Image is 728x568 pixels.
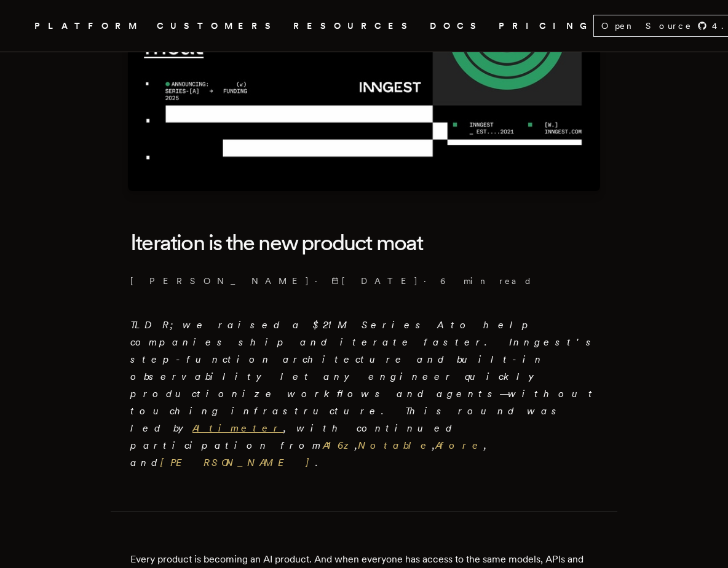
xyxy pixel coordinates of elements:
[435,440,484,451] a: Afore
[601,20,692,32] span: Open Source
[130,275,598,287] p: · ·
[130,275,310,287] a: [PERSON_NAME]
[323,440,355,451] a: A16z
[130,319,598,468] em: TLDR; we raised a $21M Series A to help companies ship and iterate faster. Inngest's step-functio...
[499,18,593,34] a: PRICING
[293,18,415,34] button: RESOURCES
[440,275,532,287] span: 6 min read
[160,457,315,468] a: [PERSON_NAME]
[192,422,283,434] a: Altimeter
[430,18,484,34] a: DOCS
[157,18,279,34] a: CUSTOMERS
[358,440,432,451] a: Notable
[130,221,598,265] h1: Iteration is the new product moat
[331,275,419,287] span: [DATE]
[34,18,142,34] button: PLATFORM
